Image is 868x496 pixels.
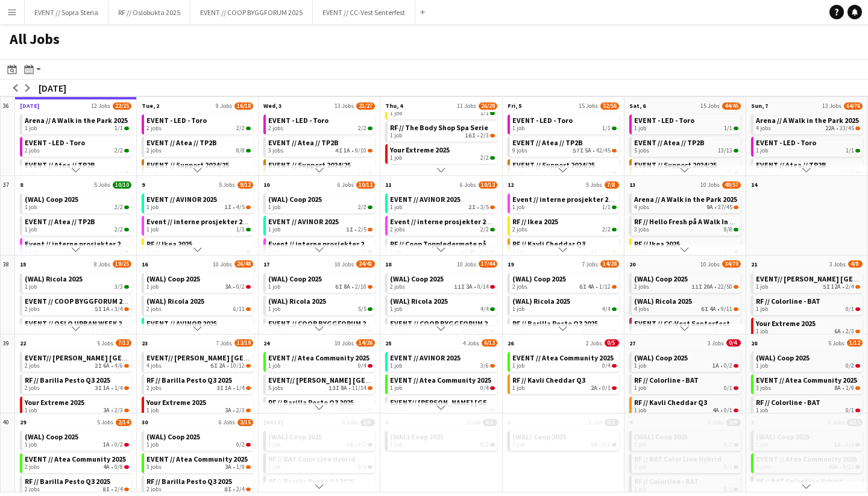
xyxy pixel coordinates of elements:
span: 2 jobs [25,362,40,369]
span: 4I [335,147,342,154]
span: 1 job [25,226,37,233]
div: • [146,362,251,369]
span: 2 jobs [512,226,527,233]
span: EVENT // Atea Community 2025 [390,375,491,385]
div: • [756,283,860,290]
a: EVENT // Atea // TP2B3 jobs18/18 [756,159,860,177]
span: Arena // A Walk in the Park 2025 [634,195,737,204]
span: 5/5 [358,306,366,313]
span: (WAL) Coop 2025 [25,195,78,204]
span: 1 job [634,362,646,369]
span: 0/1 [846,306,854,313]
span: 12A [831,283,841,290]
span: RF // Barilla Pesto Q3 2025 [25,375,110,385]
a: (WAL) Coop 20251 job2/2 [268,193,373,211]
span: Your Extreme 2025 [390,145,450,154]
span: 6A [834,328,841,335]
span: Arena // A Walk in the Park 2025 [756,116,859,125]
span: 4 jobs [634,306,649,313]
a: RF // Colorline - BAT1 job0/1 [756,295,860,313]
div: • [146,204,251,211]
div: • [634,362,738,369]
a: RF // Colorline - BAT1 job0/1 [634,374,738,392]
span: RF // Ikea 2025 [146,239,192,248]
span: EVENT // Support 2024/25 [146,160,229,169]
span: 3/5 [480,204,489,211]
a: RF // Barilla Pesto Q3 20252 jobs2I1A•6/7 [512,318,617,335]
span: EVENT // Atea Community 2025 [512,353,614,362]
span: 5I [95,306,102,313]
span: 2A [219,362,225,369]
span: 1 job [25,283,37,290]
span: 2 jobs [268,125,283,132]
span: 22A [825,125,835,132]
span: EVENT // CC-Vest Senterfest [634,319,730,328]
span: 1 job [756,306,768,313]
span: 1/1 [846,147,854,154]
span: 20A [703,283,713,290]
div: • [25,306,129,313]
span: EVENT // AVINOR 2025 [146,195,217,204]
a: Event // interne prosjekter 20252 jobs2/2 [390,216,494,233]
a: EVENT // Support 2024/252 jobs1I•2/6 [268,159,373,177]
span: Event // interne prosjekter 2025 [512,195,619,204]
span: 1 job [756,283,768,290]
span: 2 jobs [146,125,162,132]
span: EVENT - LED - Toro [268,116,329,125]
a: EVENT// [PERSON_NAME] [GEOGRAPHIC_DATA]5 jobs13I8A•11/14 [268,374,373,392]
a: EVENT // AVINOR 20251 job2I•3/5 [390,193,494,211]
span: EVENT // Atea // TP2B [634,138,705,147]
div: • [634,283,738,290]
a: Your Extreme 20251 job6A•2/3 [756,318,860,335]
span: (WAL) Coop 2025 [512,274,566,283]
span: Event // interne prosjekter 2025 [25,239,131,248]
span: 1A [712,362,719,369]
a: Event // interne prosjekter 20252 jobs2/2 [268,238,373,256]
a: Arena // A Walk in the Park 20254 jobs22A•33/45 [756,115,860,132]
a: (WAL) Ricola 20251 job5/5 [268,295,373,313]
a: RF // Coop Toppledermøte på [PERSON_NAME]1 job4I4A•1/2 [390,238,494,256]
span: 10/12 [230,362,245,369]
div: • [268,226,373,233]
a: Arena // A Walk in the Park 20254 jobs9A•37/45 [634,193,738,211]
span: 11I [454,283,465,290]
span: EVENT // AVINOR 2025 [146,319,217,328]
span: 1 job [390,154,402,162]
a: EVENT// [PERSON_NAME] [GEOGRAPHIC_DATA]1 job5I12A•2/4 [756,273,860,290]
span: EVENT// SIRK NORGE [146,353,303,362]
span: 2/2 [115,204,123,211]
a: RF // Hello Fresh på A Walk In The Park3 jobs8/8 [634,216,738,233]
span: EVENT // COOP BYGGFORUM 2025 [390,319,498,328]
span: 2/2 [480,226,489,233]
button: EVENT // CC-Vest Senterfest [313,1,415,24]
span: 2/3 [846,328,854,335]
div: • [25,362,129,369]
a: EVENT - LED - Toro2 jobs2/2 [268,115,373,132]
a: RF // Ikea 20252 jobs2/2 [634,238,738,256]
a: (WAL) Coop 20251 job1A•0/2 [634,352,738,369]
a: (WAL) Coop 20251 job0/2 [756,352,860,369]
span: RF // Colorline - BAT [634,375,699,385]
a: (WAL) Coop 20252 jobs11I20A•22/50 [634,273,738,290]
span: 2/10 [355,283,366,290]
div: • [268,283,373,290]
span: RF // The Body Shop Spa Serie [390,123,488,132]
span: EVENT // Support 2024/25 [634,160,717,169]
span: 0/14 [477,283,489,290]
span: 1 job [390,362,402,369]
a: EVENT // CC-Vest Senterfest3 jobs8A•3/8 [634,318,738,335]
span: 1 job [268,306,280,313]
span: 8/8 [236,147,245,154]
span: 1 job [146,204,159,211]
a: (WAL) Coop 20251 job2/2 [25,193,129,211]
a: EVENT // AVINOR 20251 job1I•4/5 [146,318,251,335]
a: (WAL) Ricola 20251 job4/4 [512,295,617,313]
span: (WAL) Coop 2025 [390,274,444,283]
a: Event // interne prosjekter 20251 job1/1 [25,238,129,256]
span: 9/10 [355,147,366,154]
span: 2/2 [358,125,366,132]
span: 33/45 [840,125,854,132]
span: 3/3 [115,283,123,290]
span: EVENT// SIRK NORGE [25,353,181,362]
span: 2/2 [602,226,611,233]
